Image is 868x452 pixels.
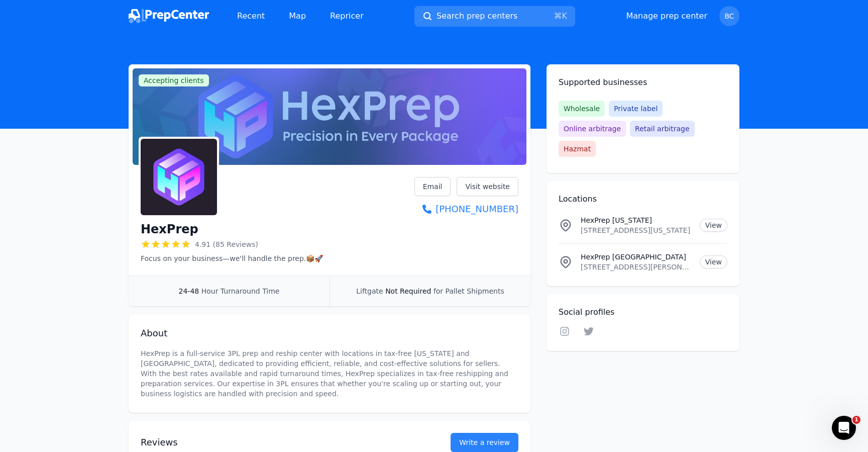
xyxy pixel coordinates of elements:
[559,306,727,318] h2: Social profiles
[554,11,562,21] kbd: ⌘
[581,262,692,272] p: [STREET_ADDRESS][PERSON_NAME][US_STATE]
[385,287,431,295] span: Not Required
[414,6,575,27] button: Search prep centers⌘K
[581,225,692,235] p: [STREET_ADDRESS][US_STATE]
[457,177,518,196] a: Visit website
[559,121,626,137] span: Online arbitrage
[433,287,504,295] span: for Pallet Shipments
[700,255,727,268] a: View
[141,326,518,340] h2: About
[559,193,727,205] h2: Locations
[700,219,727,232] a: View
[141,435,418,449] h2: Reviews
[559,101,605,117] span: Wholesale
[141,253,323,263] p: Focus on your business—we'll handle the prep.📦🚀
[141,139,217,215] img: HexPrep
[581,252,692,262] p: HexPrep [GEOGRAPHIC_DATA]
[609,101,663,117] span: Private label
[852,416,860,424] span: 1
[437,10,517,22] span: Search prep centers
[141,221,198,237] h1: HexPrep
[179,287,199,295] span: 24-48
[626,10,707,22] a: Manage prep center
[451,433,518,452] button: Write a review
[281,6,314,26] a: Map
[322,6,372,26] a: Repricer
[229,6,273,26] a: Recent
[724,13,734,20] span: BC
[832,416,856,440] iframe: Intercom live chat
[195,239,258,249] span: 4.91 (85 Reviews)
[562,11,568,21] kbd: K
[559,76,727,88] h2: Supported businesses
[356,287,383,295] span: Liftgate
[581,215,692,225] p: HexPrep [US_STATE]
[414,177,451,196] a: Email
[129,9,209,23] img: PrepCenter
[559,141,596,157] span: Hazmat
[630,121,694,137] span: Retail arbitrage
[414,202,518,216] a: [PHONE_NUMBER]
[139,74,209,86] span: Accepting clients
[201,287,280,295] span: Hour Turnaround Time
[719,6,739,26] button: BC
[141,348,518,399] p: HexPrep is a full-service 3PL prep and reship center with locations in tax-free [US_STATE] and [G...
